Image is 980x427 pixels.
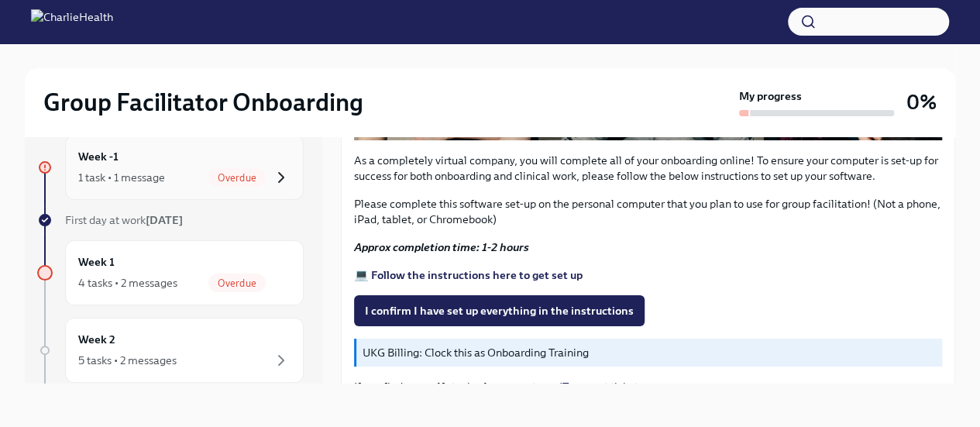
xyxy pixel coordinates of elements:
[37,135,304,200] a: Week -11 task • 1 messageOverdue
[78,353,177,368] div: 5 tasks • 2 messages
[739,88,802,104] strong: My progress
[354,153,942,184] p: As a completely virtual company, you will complete all of your onboarding online! To ensure your ...
[354,240,529,254] strong: Approx completion time: 1-2 hours
[37,240,304,305] a: Week 14 tasks • 2 messagesOverdue
[906,88,937,116] h3: 0%
[37,212,304,228] a: First day at work[DATE]
[43,87,363,118] h2: Group Facilitator Onboarding
[65,213,183,227] span: First day at work
[78,331,115,348] h6: Week 2
[365,303,634,319] span: I confirm I have set up everything in the instructions
[78,148,119,165] h6: Week -1
[354,379,942,394] p: If you find yourself stuck, please
[354,196,942,227] p: Please complete this software set-up on the personal computer that you plan to use for group faci...
[354,295,645,326] button: I confirm I have set up everything in the instructions
[146,213,183,227] strong: [DATE]
[78,170,165,185] div: 1 task • 1 message
[208,172,266,184] span: Overdue
[363,345,936,360] p: UKG Billing: Clock this as Onboarding Training
[37,318,304,383] a: Week 25 tasks • 2 messages
[354,268,583,282] a: 💻 Follow the instructions here to get set up
[78,253,115,270] h6: Week 1
[31,9,113,34] img: CharlieHealth
[511,380,638,394] a: create an IT support ticket
[208,277,266,289] span: Overdue
[78,275,177,291] div: 4 tasks • 2 messages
